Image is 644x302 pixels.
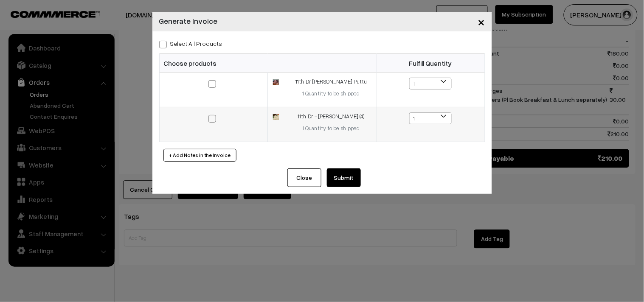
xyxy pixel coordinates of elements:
h4: Generate Invoice [159,15,218,27]
button: Submit [327,168,361,187]
th: Fulfill Quantity [376,54,485,73]
img: 17512674093470idiyappam.jpg [273,114,278,120]
div: 11th Dr [PERSON_NAME] Puttu [292,78,371,86]
span: 1 [409,112,452,124]
div: 1 Quantity to be shipped [292,124,371,133]
div: 1 Quantity to be shipped [292,89,371,98]
button: Close [287,168,321,187]
span: 1 [410,113,451,125]
button: Close [471,8,492,35]
img: 17504031523536Red-Rice-Puttu.jpg [273,79,278,85]
th: Choose products [159,54,376,73]
span: 1 [409,78,452,89]
div: 11th Dr - [PERSON_NAME] (4) [292,112,371,121]
span: 1 [410,78,451,90]
label: Select all Products [159,39,222,48]
span: × [478,14,485,29]
button: + Add Notes in the Invoice [163,149,236,162]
